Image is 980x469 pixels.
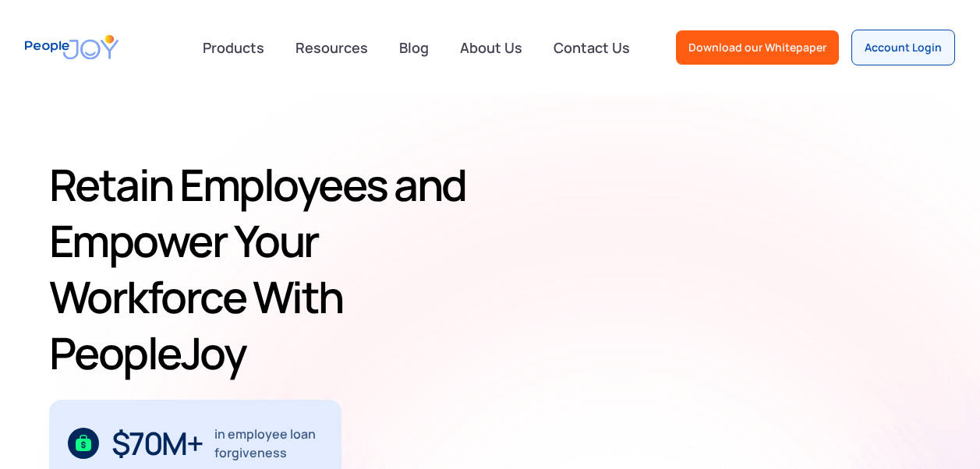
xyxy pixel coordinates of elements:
a: Download our Whitepaper [676,30,839,65]
a: home [25,25,119,69]
div: in employee loan forgiveness [214,425,323,462]
a: Blog [390,30,438,65]
a: About Us [451,30,532,65]
a: Account Login [851,30,955,65]
a: Resources [286,30,377,65]
div: Account Login [865,40,942,55]
div: Products [193,32,274,63]
div: Download our Whitepaper [688,40,826,55]
div: $70M+ [111,431,203,456]
a: Contact Us [544,30,639,65]
h1: Retain Employees and Empower Your Workforce With PeopleJoy [49,157,501,381]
